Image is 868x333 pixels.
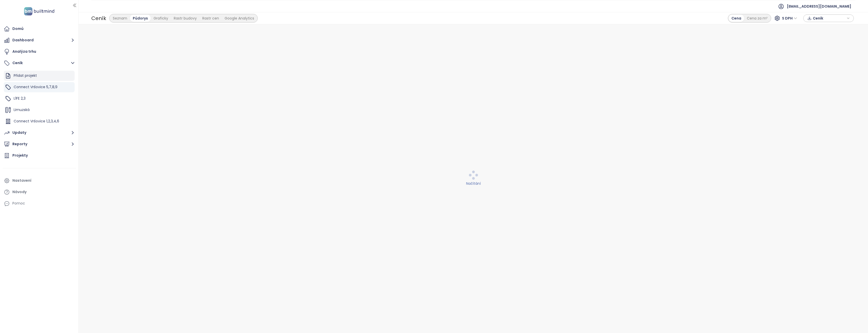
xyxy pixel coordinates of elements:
[23,6,56,16] img: logo
[4,82,75,92] div: Connect Vršovice 5,7,8,9
[14,84,57,89] span: Connect Vršovice 5,7,8,9
[4,116,75,126] div: Connect Vršovice 1,2,3,4,6
[806,14,851,22] div: button
[4,94,75,104] div: L1FE 2,3
[3,58,76,68] button: Ceník
[782,14,797,22] span: S DPH
[12,189,27,195] div: Návody
[12,129,26,136] div: Updaty
[14,96,26,101] span: L1FE 2,3
[3,176,76,186] a: Nastavení
[14,107,30,112] span: Limuzská
[787,0,851,12] span: [EMAIL_ADDRESS][DOMAIN_NAME]
[4,105,75,115] div: Limuzská
[12,200,25,207] div: Pomoc
[130,15,151,22] div: Půdorys
[3,24,76,34] a: Domů
[3,151,76,161] a: Projekty
[3,198,76,209] div: Pomoc
[12,26,24,32] div: Domů
[200,15,222,22] div: Rastr cen
[171,15,200,22] div: Rastr budovy
[151,15,171,22] div: Graficky
[3,187,76,197] a: Návody
[12,177,31,184] div: Nastavení
[4,71,75,81] div: Přidat projekt
[14,119,59,124] span: Connect Vršovice 1,2,3,4,6
[110,15,130,22] div: Seznam
[744,15,770,22] div: Cena za m²
[12,152,28,159] div: Projekty
[82,181,865,186] div: Načítání
[3,139,76,149] button: Reporty
[12,48,36,55] div: Analýza trhu
[91,14,106,23] div: Ceník
[14,72,37,79] div: Přidat projekt
[729,15,744,22] div: Cena
[3,128,76,138] button: Updaty
[813,14,845,22] span: Ceník
[3,47,76,57] a: Analýza trhu
[222,15,257,22] div: Google Analytics
[3,35,76,45] button: Dashboard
